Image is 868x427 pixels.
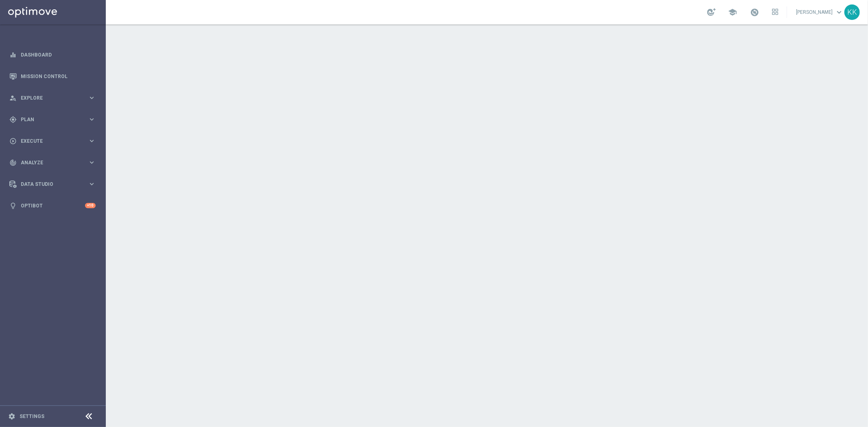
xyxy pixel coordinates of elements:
[88,180,96,188] i: keyboard_arrow_right
[8,413,15,420] i: settings
[9,181,96,187] button: Data Studio keyboard_arrow_right
[88,137,96,145] i: keyboard_arrow_right
[728,8,737,17] span: school
[9,116,17,123] i: gps_fixed
[20,414,44,419] a: Settings
[9,65,96,87] div: Mission Control
[88,159,96,166] i: keyboard_arrow_right
[85,203,96,208] div: +10
[9,181,88,188] div: Data Studio
[9,202,17,209] i: lightbulb
[21,44,96,65] a: Dashboard
[9,159,17,166] i: track_changes
[9,203,96,209] button: lightbulb Optibot +10
[21,139,88,144] span: Execute
[9,137,17,145] i: play_circle_outline
[21,182,88,187] span: Data Studio
[9,116,96,123] button: gps_fixed Plan keyboard_arrow_right
[835,8,844,17] span: keyboard_arrow_down
[9,95,96,101] button: person_search Explore keyboard_arrow_right
[21,117,88,122] span: Plan
[9,138,96,144] button: play_circle_outline Execute keyboard_arrow_right
[9,159,96,166] button: track_changes Analyze keyboard_arrow_right
[88,115,96,123] i: keyboard_arrow_right
[21,96,88,100] span: Explore
[9,52,96,58] button: equalizer Dashboard
[844,4,860,20] div: KK
[21,195,85,216] a: Optibot
[795,6,844,18] a: [PERSON_NAME]keyboard_arrow_down
[88,94,96,102] i: keyboard_arrow_right
[9,44,96,65] div: Dashboard
[9,73,96,80] button: Mission Control
[9,195,96,216] div: Optibot
[21,65,96,87] a: Mission Control
[9,94,88,102] div: Explore
[9,51,17,59] i: equalizer
[9,116,88,123] div: Plan
[9,159,88,166] div: Analyze
[9,137,88,145] div: Execute
[9,94,17,102] i: person_search
[21,160,88,165] span: Analyze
